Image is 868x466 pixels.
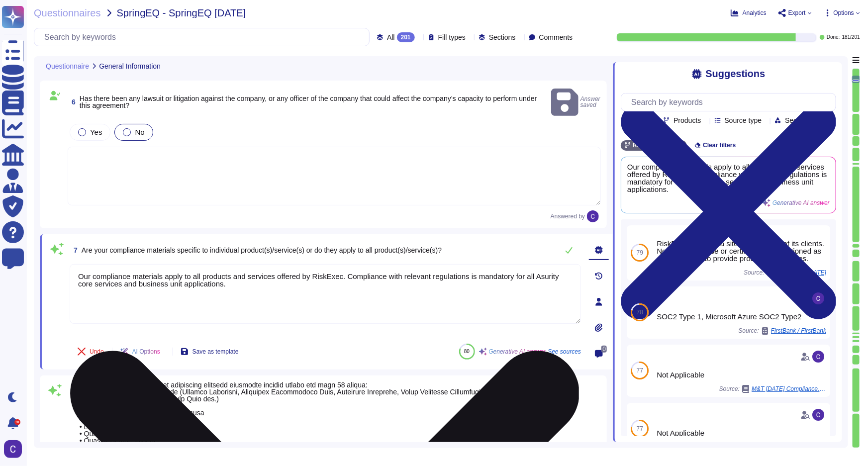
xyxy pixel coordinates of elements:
[68,381,76,388] span: 8
[636,368,643,373] span: 77
[812,351,824,363] img: user
[752,386,826,392] span: M&T [DATE] Compliance.pdf
[834,10,854,16] span: Options
[70,264,581,324] textarea: Our compliance materials apply to all products and services offered by RiskExec. Compliance with ...
[657,429,826,437] div: Not Applicable
[135,128,144,136] span: No
[731,9,767,17] button: Analytics
[14,419,20,425] div: 9+
[99,63,161,70] span: General Information
[539,34,573,41] span: Comments
[70,247,78,254] span: 7
[743,10,767,16] span: Analytics
[551,87,601,118] span: Answer saved
[464,349,470,354] span: 80
[657,371,826,378] div: Not Applicable
[438,34,466,41] span: Fill types
[2,438,29,460] button: user
[788,10,806,16] span: Export
[80,94,537,109] span: Has there been any lawsuit or litigation against the company, or any officer of the company that ...
[82,246,442,254] span: Are your compliance materials specific to individual product(s)/service(s) or do they apply to al...
[812,292,824,304] img: user
[46,63,89,70] span: Questionnaire
[827,35,840,40] span: Done:
[117,8,246,18] span: SpringEQ - SpringEQ [DATE]
[626,93,836,111] input: Search by keywords
[68,98,76,105] span: 6
[39,28,369,46] input: Search by keywords
[489,34,516,41] span: Sections
[34,8,101,18] span: Questionnaires
[842,35,860,40] span: 181 / 201
[636,309,643,315] span: 78
[4,440,22,458] img: user
[90,128,102,136] span: Yes
[636,426,643,432] span: 77
[636,250,643,256] span: 79
[812,409,824,421] img: user
[719,385,826,393] span: Source:
[397,32,415,42] div: 201
[551,213,585,219] span: Answered by
[601,346,607,353] span: 0
[387,34,395,41] span: All
[587,210,599,222] img: user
